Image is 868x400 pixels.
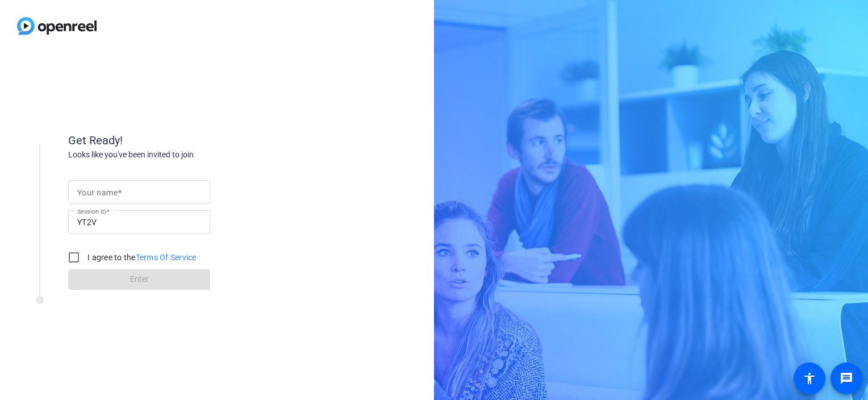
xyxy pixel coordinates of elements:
mat-label: Session ID [77,208,106,215]
div: Looks like you've been invited to join [68,149,295,161]
mat-icon: message [840,372,853,385]
mat-label: Your name [77,188,118,197]
label: I agree to the [85,252,197,263]
mat-icon: accessibility [803,372,816,385]
a: Terms Of Service [136,253,197,262]
div: Get Ready! [68,132,295,149]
